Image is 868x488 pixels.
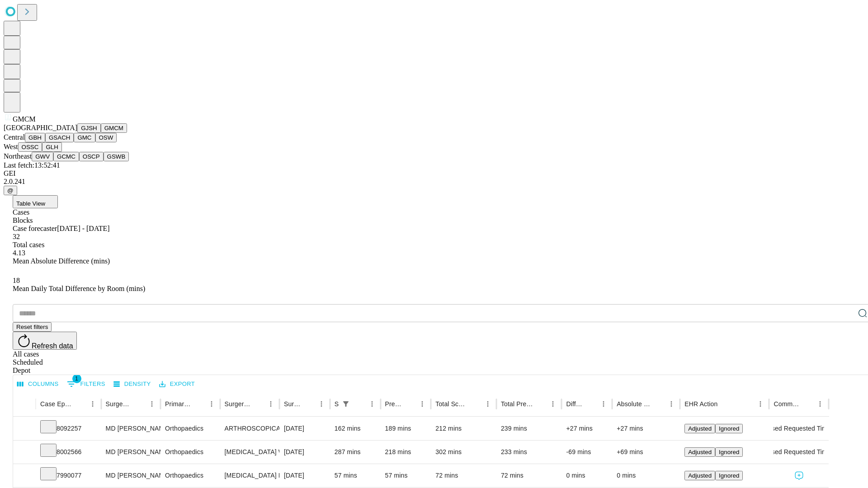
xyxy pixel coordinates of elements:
button: Menu [665,398,678,410]
div: Absolute Difference [617,400,651,408]
button: Sort [469,398,481,410]
button: Show filters [65,377,108,391]
div: Primary Service [165,400,191,408]
span: Ignored [719,425,739,432]
button: OSW [95,133,117,142]
button: Menu [416,398,429,410]
button: Menu [814,398,826,410]
div: +27 mins [566,417,608,440]
div: 7990077 [40,464,97,487]
span: Refresh data [32,342,73,350]
div: 72 mins [435,464,492,487]
button: Menu [264,398,277,410]
button: Density [111,377,153,391]
button: Reset filters [13,322,52,332]
div: [MEDICAL_DATA] W/ FEMOROPLASTY [225,441,275,464]
div: 0 mins [566,464,608,487]
div: MD [PERSON_NAME] [PERSON_NAME] [106,464,156,487]
span: Adjusted [688,472,712,479]
span: Ignored [719,472,739,479]
button: Sort [585,398,597,410]
span: Adjusted [688,449,712,455]
div: Case Epic Id [40,400,73,408]
div: ARTHROSCOPICALLY AIDED ACL RECONSTRUCTION [225,417,275,440]
span: Northeast [4,152,32,160]
div: Surgery Date [284,400,302,408]
div: Comments [774,400,800,408]
div: Surgery Name [225,400,251,408]
span: Last fetch: 13:52:41 [4,161,60,169]
div: 212 mins [435,417,492,440]
div: MD [PERSON_NAME] [PERSON_NAME] [106,417,156,440]
span: 32 [13,233,20,240]
button: Menu [366,398,378,410]
div: +69 mins [617,441,675,464]
div: 72 mins [501,464,557,487]
div: 2.0.241 [4,178,864,186]
button: Menu [481,398,494,410]
button: Sort [403,398,416,410]
span: Mean Absolute Difference (mins) [13,257,110,265]
button: Table View [13,195,58,208]
div: Orthopaedics [165,417,215,440]
div: MD [PERSON_NAME] [PERSON_NAME] [106,441,156,464]
button: Ignored [715,447,743,457]
div: Orthopaedics [165,441,215,464]
button: Sort [133,398,146,410]
div: 162 mins [335,417,376,440]
button: Menu [597,398,610,410]
button: Expand [18,468,31,484]
button: Menu [315,398,328,410]
button: Sort [193,398,205,410]
div: -69 mins [566,441,608,464]
button: OSCP [79,152,104,161]
button: @ [4,186,17,195]
span: 1 [72,374,81,383]
div: Total Scheduled Duration [435,400,468,408]
span: [DATE] - [DATE] [57,225,109,232]
button: Menu [754,398,767,410]
button: Refresh data [13,332,77,350]
div: 189 mins [385,417,427,440]
div: Total Predicted Duration [501,400,533,408]
div: 0 mins [617,464,675,487]
button: GJSH [77,123,101,133]
button: GLH [42,142,61,152]
div: 233 mins [501,441,557,464]
div: 8002566 [40,441,97,464]
div: 57 mins [385,464,427,487]
button: Menu [146,398,158,410]
div: [DATE] [284,464,325,487]
span: Table View [16,200,45,207]
span: Mean Daily Total Difference by Room (mins) [13,285,145,292]
span: 18 [13,277,20,284]
span: Adjusted [688,425,712,432]
div: 8092257 [40,417,97,440]
div: Predicted In Room Duration [385,400,403,408]
button: Expand [18,445,31,460]
button: Sort [252,398,264,410]
div: [DATE] [284,441,325,464]
div: Used Requested Time [774,441,824,464]
div: Difference [566,400,584,408]
button: Adjusted [684,447,715,457]
span: Case forecaster [13,225,57,232]
button: GBH [25,133,45,142]
div: Surgeon Name [106,400,132,408]
span: Total cases [13,241,44,249]
div: EHR Action [684,400,717,408]
span: Used Requested Time [767,441,830,464]
div: [MEDICAL_DATA] MEDIAL OR LATERAL MENISCECTOMY [225,464,275,487]
span: Ignored [719,449,739,455]
div: GEI [4,169,864,178]
div: 302 mins [435,441,492,464]
div: 239 mins [501,417,557,440]
button: OSSC [18,142,42,152]
button: Ignored [715,424,743,433]
button: Ignored [715,471,743,480]
span: GMCM [13,115,36,123]
span: 4.13 [13,249,25,257]
button: GSACH [45,133,74,142]
button: Adjusted [684,424,715,433]
div: Orthopaedics [165,464,215,487]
